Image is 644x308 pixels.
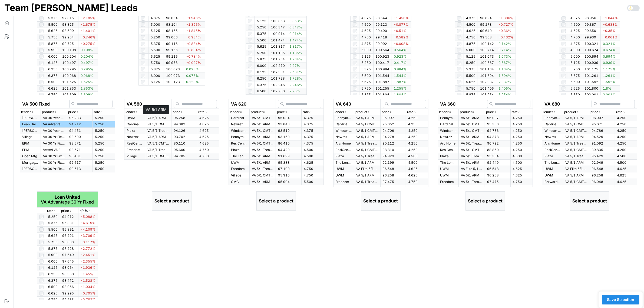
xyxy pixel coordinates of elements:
[81,22,95,27] span: -1.675%
[39,54,44,59] input: Select row
[250,110,276,115] button: product
[376,16,387,20] span: 98.544
[353,16,357,21] input: Select row
[289,57,302,61] span: 1.734%
[166,42,178,46] span: 99.116
[457,16,461,21] input: Select row
[394,35,409,39] span: -0.582%
[376,74,389,78] span: 101.544
[81,54,93,58] span: 0.204%
[248,32,252,36] input: Select row
[20,110,41,115] button: lender
[498,29,511,33] span: -0.36%
[303,110,309,115] p: rate
[512,110,518,115] p: rate
[457,61,461,65] input: Select row
[353,74,357,78] input: Select row
[257,57,266,61] span: 5.875
[141,67,145,71] input: Select row
[271,38,285,42] span: 101.474
[562,74,566,78] input: Select row
[562,48,566,53] input: Select row
[439,110,449,115] p: lender
[459,110,485,115] button: product
[151,74,160,78] span: 6.000
[562,29,566,33] input: Select row
[257,44,266,48] span: 5.625
[48,61,58,65] span: 6.125
[48,35,58,39] span: 5.750
[584,54,598,58] span: 100.694
[603,48,616,52] span: 0.674%
[480,48,494,52] span: 100.714
[186,48,201,52] span: -0.834%
[62,61,76,65] span: 100.497
[480,42,494,46] span: 100.142
[457,22,461,27] input: Select row
[48,48,58,52] span: 5.990
[466,61,475,65] span: 5.250
[376,54,389,58] span: 100.923
[570,67,580,71] span: 5.250
[498,67,511,71] span: 1.134%
[62,74,76,78] span: 100.968
[466,22,475,27] span: 4.500
[466,74,475,78] span: 5.500
[39,48,44,53] input: Select row
[362,42,371,46] span: 4.875
[570,61,580,65] span: 5.125
[394,22,409,27] span: -0.877%
[362,22,371,27] span: 4.500
[615,110,637,115] button: rate
[457,67,461,71] input: Select row
[289,19,302,23] span: 0.853%
[47,208,53,214] p: rate
[457,74,461,78] input: Select row
[141,22,145,27] input: Select row
[394,54,407,58] span: 0.923%
[41,110,67,115] button: product
[257,25,266,29] span: 5.250
[62,48,76,52] span: 100.108
[277,110,285,115] p: price
[151,42,160,46] span: 5.375
[276,110,301,115] button: price
[480,61,494,65] span: 100.567
[60,208,78,214] button: price
[466,67,475,71] span: 5.375
[394,42,409,46] span: -0.008%
[603,16,618,20] span: -1.044%
[39,240,44,244] input: Select row
[166,22,178,27] span: 98.104
[376,42,387,46] span: 99.992
[248,70,252,74] input: Select row
[166,54,178,58] span: 99.216
[39,22,44,27] input: Select row
[353,22,357,27] input: Select row
[289,25,302,29] span: 0.347%
[480,22,492,27] span: 99.273
[457,29,461,33] input: Select row
[590,110,598,115] p: price
[460,110,472,115] p: product
[376,61,389,65] span: 100.417
[564,110,576,115] p: product
[141,35,145,40] input: Select row
[607,295,634,304] span: Save Selection
[584,61,598,65] span: 100.939
[271,57,285,61] span: 101.734
[42,110,54,115] p: product
[46,208,60,214] button: rate
[62,35,74,39] span: 99.254
[39,61,44,65] input: Select row
[584,35,596,39] span: 99.939
[39,67,44,71] input: Select row
[21,110,31,115] p: lender
[584,74,598,78] span: 101.261
[394,67,407,71] span: 0.984%
[570,74,580,78] span: 5.375
[335,110,344,115] p: lender
[48,74,58,78] span: 6.375
[570,22,580,27] span: 4.500
[186,22,201,27] span: -1.896%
